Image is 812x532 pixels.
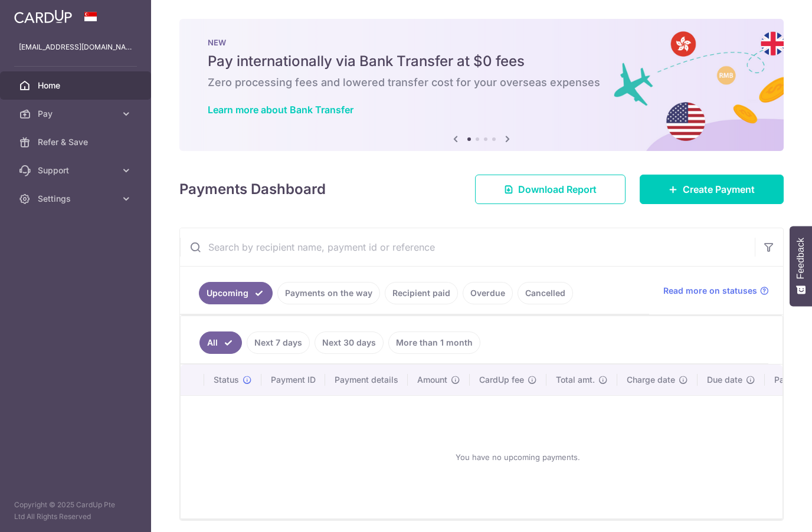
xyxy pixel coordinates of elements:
img: CardUp [14,9,72,24]
span: Status [214,374,239,386]
h4: Payments Dashboard [179,179,326,200]
a: Next 7 days [247,331,310,354]
button: Feedback - Show survey [790,226,812,306]
a: Next 30 days [315,331,384,354]
span: CardUp fee [479,374,524,386]
a: Payments on the way [277,282,380,304]
span: Charge date [627,374,675,386]
img: Bank transfer banner [179,19,784,151]
span: Settings [38,193,116,205]
span: Feedback [795,238,806,279]
a: More than 1 month [388,331,480,354]
a: Upcoming [199,282,273,304]
a: Download Report [475,175,626,204]
span: Pay [38,108,116,120]
th: Payment details [325,364,408,395]
a: Cancelled [518,282,573,304]
h5: Pay internationally via Bank Transfer at $0 fees [208,52,755,71]
p: NEW [208,38,755,47]
p: [EMAIL_ADDRESS][DOMAIN_NAME] [19,41,132,53]
a: Overdue [463,282,513,304]
iframe: Opens a widget where you can find more information [736,497,800,526]
span: Refer & Save [38,136,116,148]
a: All [199,331,242,354]
a: Create Payment [640,175,784,204]
span: Total amt. [556,374,595,386]
span: Download Report [518,182,597,196]
span: Read more on statuses [663,285,757,297]
th: Payment ID [261,364,325,395]
span: Home [38,80,116,91]
span: Create Payment [683,182,755,196]
input: Search by recipient name, payment id or reference [180,228,755,266]
a: Recipient paid [385,282,458,304]
span: Due date [707,374,742,386]
h6: Zero processing fees and lowered transfer cost for your overseas expenses [208,75,755,90]
span: Support [38,165,116,176]
span: Amount [417,374,447,386]
a: Read more on statuses [663,285,769,297]
a: Learn more about Bank Transfer [208,104,353,116]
